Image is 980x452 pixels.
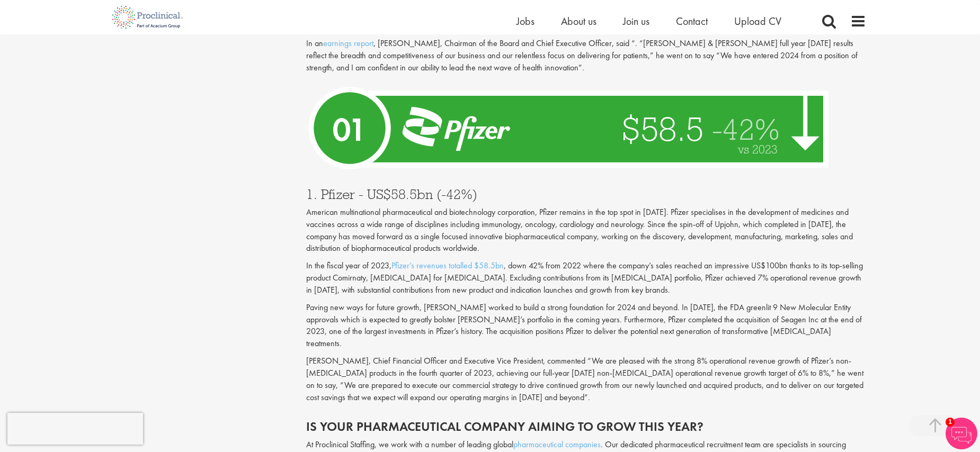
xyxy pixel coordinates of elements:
[946,418,955,427] span: 1
[306,420,867,433] h2: Is your pharmaceutical company aiming to grow this year?
[306,302,867,350] p: Paving new ways for future growth, [PERSON_NAME] worked to build a strong foundation for 2024 and...
[306,38,867,74] p: In an , [PERSON_NAME], Chairman of the Board and Chief Executive Officer, said “. “[PERSON_NAME] ...
[734,14,781,28] a: Upload CV
[391,260,504,271] a: Pfizer’s revenues totalled $58.5bn
[946,418,977,449] img: Chatbot
[323,38,373,49] a: earnings report
[623,14,649,28] a: Join us
[561,14,596,28] a: About us
[306,187,867,201] h3: 1. Pfizer - US$58.5bn (-42%)
[306,260,867,296] p: In the fiscal year of 2023, , down 42% from 2022 where the company’s sales reached an impressive ...
[676,14,708,28] a: Contact
[306,206,867,255] p: American multinational pharmaceutical and biotechnology corporation, Pfizer remains in the top sp...
[516,14,534,28] a: Jobs
[7,413,143,445] iframe: reCAPTCHA
[306,355,867,403] p: [PERSON_NAME], Chief Financial Officer and Executive Vice President, commented “We are pleased wi...
[513,439,601,450] a: pharmaceutical companies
